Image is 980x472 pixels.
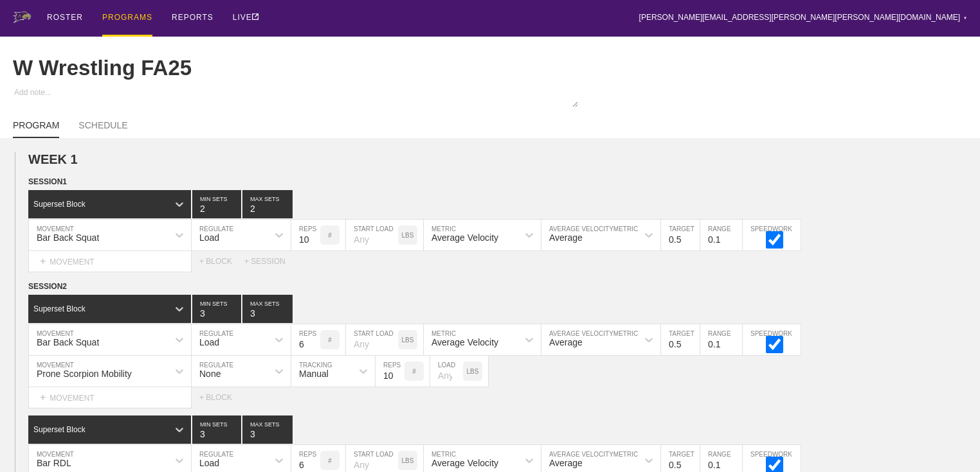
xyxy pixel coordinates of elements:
div: Superset Block [33,425,86,434]
div: Average Velocity [431,458,498,468]
div: + BLOCK [199,393,244,402]
p: # [328,337,332,344]
p: # [328,232,332,239]
div: Bar Back Squat [37,232,99,243]
span: + [40,392,46,403]
p: # [328,457,332,464]
span: SESSION 1 [28,177,67,186]
a: SCHEDULE [78,120,127,137]
p: LBS [402,232,414,239]
span: + [40,256,46,267]
div: Average Velocity [431,337,498,347]
div: None [199,369,221,379]
div: Superset Block [33,304,86,313]
input: Any [346,324,398,355]
div: Average [549,337,583,347]
div: Prone Scorpion Mobility [37,369,132,379]
div: Manual [299,369,329,379]
div: Load [199,337,219,347]
div: + BLOCK [199,257,244,266]
input: None [242,295,293,323]
input: Any [346,220,398,250]
div: ▼ [963,14,967,22]
input: None [242,415,293,444]
a: PROGRAM [13,120,59,138]
div: Bar RDL [37,458,71,468]
span: SESSION 2 [28,282,67,291]
div: Load [199,232,219,243]
p: LBS [402,337,414,344]
div: Average [549,232,583,243]
img: logo [13,12,31,23]
span: WEEK 1 [28,152,78,166]
p: # [412,368,416,375]
div: Bar Back Squat [37,337,99,347]
iframe: Chat Widget [749,324,980,472]
div: MOVEMENT [28,251,192,272]
input: Any [430,356,463,387]
div: MOVEMENT [28,387,192,408]
div: Superset Block [33,200,86,209]
div: Average Velocity [431,232,498,243]
p: LBS [467,368,479,375]
div: + SESSION [244,257,296,266]
div: Load [199,458,219,468]
p: LBS [402,457,414,464]
div: Average [549,458,583,468]
input: None [242,190,293,218]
